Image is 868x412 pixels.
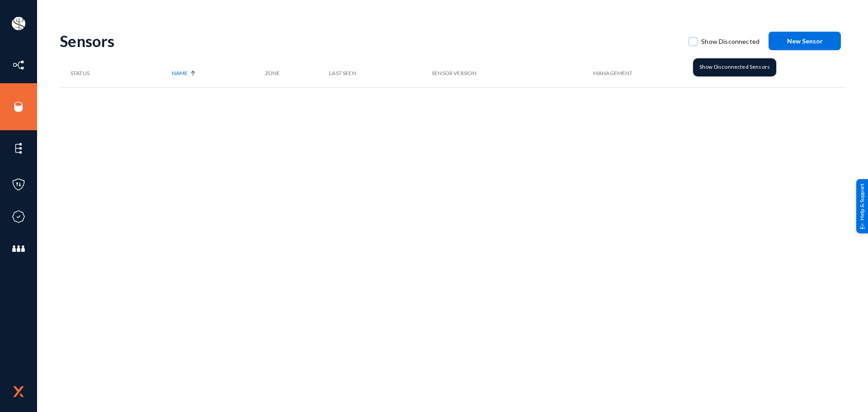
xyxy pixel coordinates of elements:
img: icon-policies.svg [12,178,25,191]
button: New Sensor [769,32,841,50]
img: help_support.svg [859,223,865,229]
th: Status [60,59,172,87]
img: icon-members.svg [12,242,25,256]
div: Help & Support [856,179,868,233]
img: icon-compliance.svg [12,210,25,223]
span: Show Disconnected [701,35,759,48]
img: icon-sources.svg [12,100,25,114]
th: Zone [265,59,330,87]
img: ACg8ocIa8OWj5FIzaB8MU-JIbNDt0RWcUDl_eQ0ZyYxN7rWYZ1uJfn9p=s96-c [12,17,25,30]
span: Name [172,69,188,77]
img: icon-inventory.svg [12,58,25,72]
div: Name [172,69,260,77]
th: Sensor Version [432,59,593,87]
th: Last Seen [329,59,432,87]
div: Show Disconnected Sensors [693,58,776,76]
div: Sensors [60,32,679,50]
img: icon-elements.svg [12,142,25,155]
span: New Sensor [787,37,823,45]
th: Management [593,59,722,87]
